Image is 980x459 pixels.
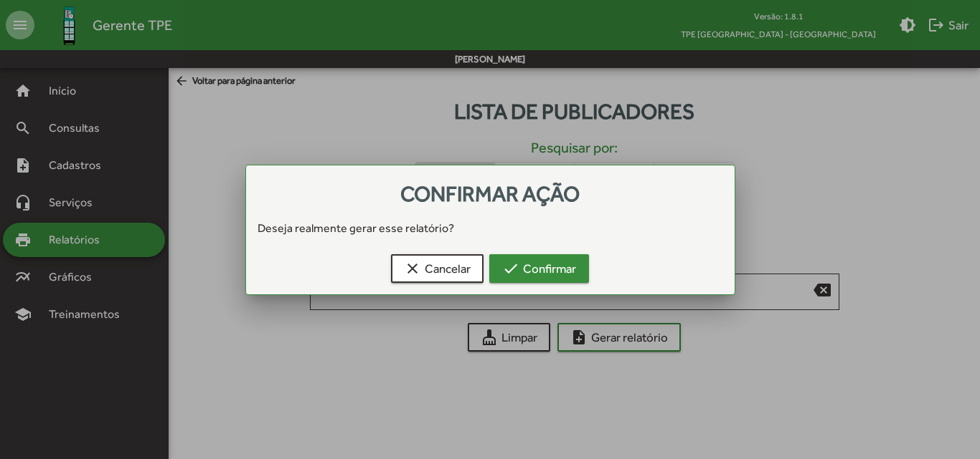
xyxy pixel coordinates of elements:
button: Cancelar [391,254,484,283]
mat-icon: clear [404,260,421,277]
span: Confirmar ação [400,181,580,206]
span: Confirmar [502,256,576,281]
span: Cancelar [404,256,471,281]
button: Confirmar [489,254,589,283]
mat-icon: check [502,260,519,277]
div: Deseja realmente gerar esse relatório? [246,220,735,237]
